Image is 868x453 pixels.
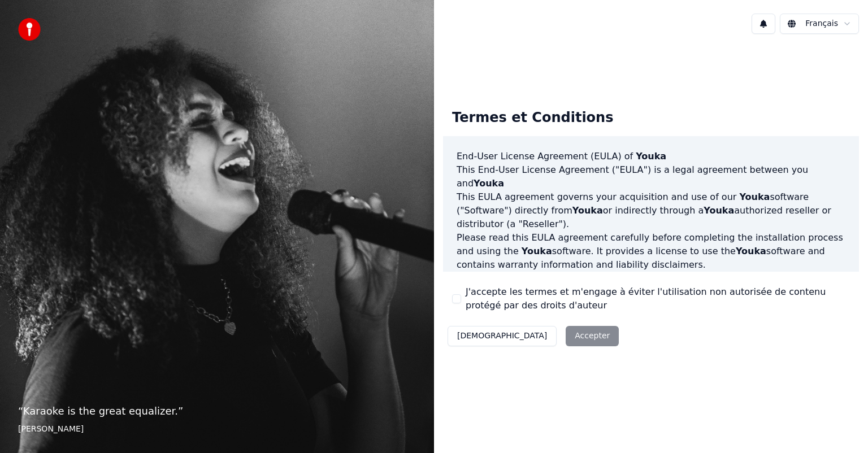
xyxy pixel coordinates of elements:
[457,190,845,231] p: This EULA agreement governs your acquisition and use of our software ("Software") directly from o...
[457,272,845,326] p: If you register for a free trial of the software, this EULA agreement will also govern that trial...
[739,191,770,202] span: Youka
[18,424,416,435] footer: [PERSON_NAME]
[457,231,845,272] p: Please read this EULA agreement carefully before completing the installation process and using th...
[636,151,666,162] span: Youka
[443,100,622,136] div: Termes et Conditions
[18,403,416,419] p: “ Karaoke is the great equalizer. ”
[457,163,845,190] p: This End-User License Agreement ("EULA") is a legal agreement between you and
[457,150,845,163] h3: End-User License Agreement (EULA) of
[448,326,557,346] button: [DEMOGRAPHIC_DATA]
[18,18,41,41] img: youka
[466,285,850,312] label: J'accepte les termes et m'engage à éviter l'utilisation non autorisée de contenu protégé par des ...
[522,246,552,256] span: Youka
[704,205,734,216] span: Youka
[736,246,766,256] span: Youka
[572,205,603,216] span: Youka
[474,178,504,189] span: Youka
